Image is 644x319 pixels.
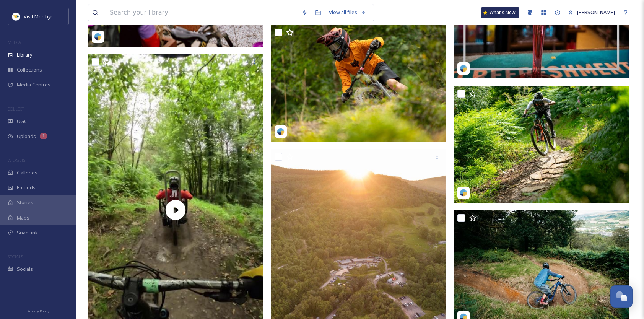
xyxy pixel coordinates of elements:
[17,66,42,73] span: Collections
[17,81,50,88] span: Media Centres
[454,86,629,203] img: bikepark_wales-4804783.jpg
[460,189,467,197] img: snapsea-logo.png
[17,51,32,59] span: Library
[460,65,467,72] img: snapsea-logo.png
[94,33,102,41] img: snapsea-logo.png
[17,199,33,206] span: Stories
[40,133,47,139] div: 1
[8,254,23,259] span: SOCIALS
[27,309,49,314] span: Privacy Policy
[27,306,49,315] a: Privacy Policy
[325,5,370,20] a: View all files
[271,25,446,142] img: bikepark_wales-5065692.jpg
[8,39,21,45] span: MEDIA
[17,229,38,236] span: SnapLink
[8,106,24,112] span: COLLECT
[17,214,29,221] span: Maps
[577,9,615,16] span: [PERSON_NAME]
[17,133,36,140] span: Uploads
[106,4,298,21] input: Search your library
[277,128,285,135] img: snapsea-logo.png
[564,5,619,20] a: [PERSON_NAME]
[17,118,27,125] span: UGC
[17,169,37,176] span: Galleries
[610,285,633,308] button: Open Chat
[12,13,20,20] img: download.jpeg
[481,7,519,18] a: What's New
[8,157,25,163] span: WIDGETS
[24,13,52,20] span: Visit Merthyr
[17,184,36,191] span: Embeds
[17,265,33,273] span: Socials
